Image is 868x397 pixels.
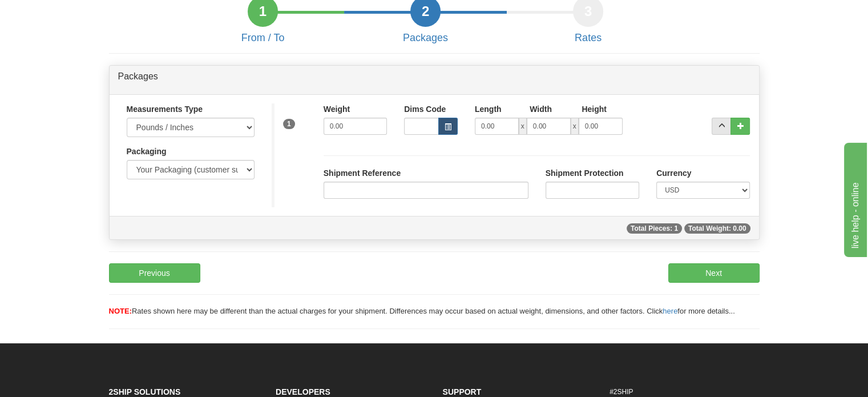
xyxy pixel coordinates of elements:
[283,119,295,129] span: 1
[842,140,867,256] iframe: chat widget
[571,118,579,135] span: x
[507,33,669,44] h4: Rates
[475,103,502,115] label: Length
[324,103,350,115] label: Weight
[656,167,691,179] label: Currency
[109,387,181,396] strong: 2Ship Solutions
[181,6,344,44] a: 1 From / To
[530,103,552,115] label: Width
[127,103,203,115] label: Measurements Type
[663,307,677,315] a: here
[109,263,200,283] button: Previous
[118,71,750,89] h3: Packages
[404,103,446,115] label: Dims Code
[276,387,330,396] strong: Developers
[109,307,132,315] span: NOTE:
[684,223,750,234] span: Total Weight: 0.00
[627,223,682,234] span: Total Pieces: 1
[582,103,607,115] label: Height
[324,167,401,179] label: Shipment Reference
[609,388,760,396] h6: #2SHIP
[443,387,482,396] strong: Support
[127,146,167,157] label: Packaging
[344,6,507,44] a: 2 Packages
[100,306,768,317] div: Rates shown here may be different than the actual charges for your shipment. Differences may occu...
[344,33,507,44] h4: Packages
[712,118,750,135] div: ...
[546,167,624,179] label: Shipment Protection
[9,7,106,21] div: live help - online
[181,33,344,44] h4: From / To
[519,118,527,135] span: x
[507,6,669,44] a: 3 Rates
[668,263,760,283] button: Next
